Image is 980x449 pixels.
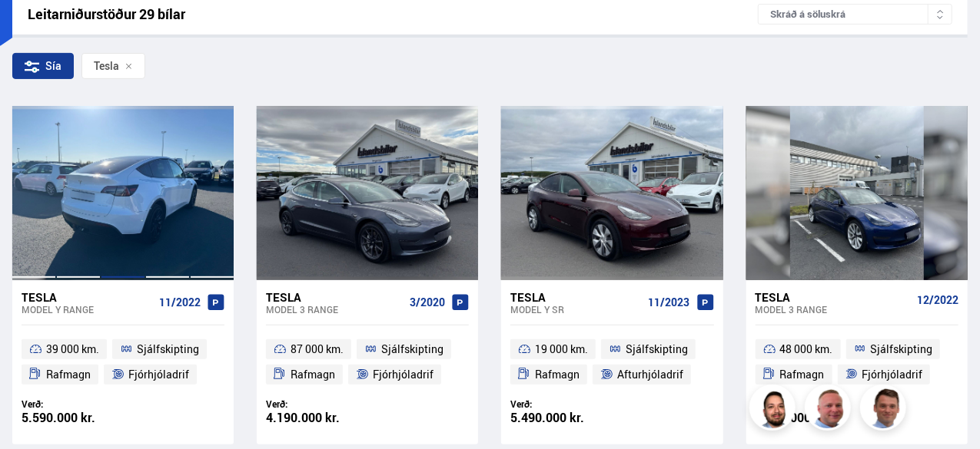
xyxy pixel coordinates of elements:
[266,398,367,410] div: Verð:
[535,365,580,384] span: Rafmagn
[617,365,683,384] span: Afturhjóladrif
[917,294,958,306] span: 12/2022
[510,398,612,410] div: Verð:
[756,290,911,304] div: Tesla
[780,365,825,384] span: Rafmagn
[137,340,199,358] span: Sjálfskipting
[12,6,58,52] button: Opna LiveChat spjallviðmót
[510,290,642,304] div: Tesla
[746,280,968,444] a: Tesla Model 3 RANGE 12/2022 48 000 km. Sjálfskipting Rafmagn Fjórhjóladrif Verð: 5.290.000 kr.
[410,296,445,309] span: 3/2020
[46,340,99,358] span: 39 000 km.
[291,340,344,358] span: 87 000 km.
[373,365,434,384] span: Fjórhjóladrif
[159,296,201,309] span: 11/2022
[257,280,478,444] a: Tesla Model 3 RANGE 3/2020 87 000 km. Sjálfskipting Rafmagn Fjórhjóladrif Verð: 4.190.000 kr.
[535,340,588,358] span: 19 000 km.
[22,304,153,315] div: Model Y RANGE
[381,340,443,358] span: Sjálfskipting
[22,398,123,410] div: Verð:
[752,387,798,433] img: nhp88E3Fdnt1Opn2.png
[626,340,688,358] span: Sjálfskipting
[94,60,119,72] span: Tesla
[291,365,335,384] span: Rafmagn
[510,304,642,315] div: Model Y SR
[501,280,723,444] a: Tesla Model Y SR 11/2023 19 000 km. Sjálfskipting Rafmagn Afturhjóladrif Verð: 5.490.000 kr.
[22,290,153,304] div: Tesla
[28,6,758,22] div: Leitarniðurstöður 29 bílar
[510,411,612,424] div: 5.490.000 kr.
[780,340,833,358] span: 48 000 km.
[12,280,234,444] a: Tesla Model Y RANGE 11/2022 39 000 km. Sjálfskipting Rafmagn Fjórhjóladrif Verð: 5.590.000 kr.
[266,411,367,424] div: 4.190.000 kr.
[266,304,404,315] div: Model 3 RANGE
[128,365,189,384] span: Fjórhjóladrif
[870,340,932,358] span: Sjálfskipting
[862,365,922,384] span: Fjórhjóladrif
[266,290,404,304] div: Tesla
[758,4,952,25] div: Skráð á söluskrá
[22,411,123,424] div: 5.590.000 kr.
[756,304,911,315] div: Model 3 RANGE
[807,387,853,433] img: siFngHWaQ9KaOqBr.png
[46,365,91,384] span: Rafmagn
[862,387,909,433] img: FbJEzSuNWCJXmdc-.webp
[12,53,74,79] div: Sía
[649,296,690,309] span: 11/2023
